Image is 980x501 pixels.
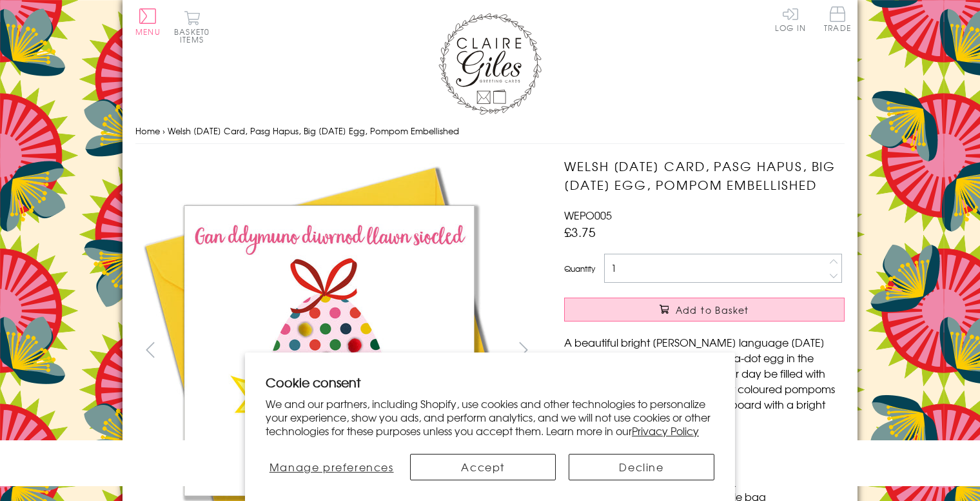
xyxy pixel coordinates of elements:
[174,10,210,43] button: Basket0 items
[564,334,845,427] p: A beautiful bright [PERSON_NAME] language [DATE] card, with a large chocolatey polka-dot egg in t...
[135,125,160,137] a: Home
[438,13,542,115] img: Claire Giles Greetings Cards
[269,459,394,475] span: Manage preferences
[135,8,161,36] button: Menu
[564,263,595,274] label: Quantity
[168,125,459,137] span: Welsh [DATE] Card, Pasg Hapus, Big [DATE] Egg, Pompom Embellished
[564,207,612,223] span: WEPO005
[509,335,538,364] button: next
[564,157,845,194] h1: Welsh [DATE] Card, Pasg Hapus, Big [DATE] Egg, Pompom Embellished
[775,6,806,32] a: Log In
[180,26,210,45] span: 0 items
[676,303,749,316] span: Add to Basket
[564,298,845,322] button: Add to Basket
[135,26,161,37] span: Menu
[564,223,596,241] span: £3.75
[410,454,556,480] button: Accept
[162,125,165,137] span: ›
[135,335,164,364] button: prev
[135,118,845,145] nav: breadcrumbs
[632,423,699,438] a: Privacy Policy
[824,6,851,34] a: Trade
[824,6,851,32] span: Trade
[266,373,714,391] h2: Cookie consent
[266,397,714,437] p: We and our partners, including Shopify, use cookies and other technologies to personalize your ex...
[569,454,714,480] button: Decline
[266,454,397,480] button: Manage preferences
